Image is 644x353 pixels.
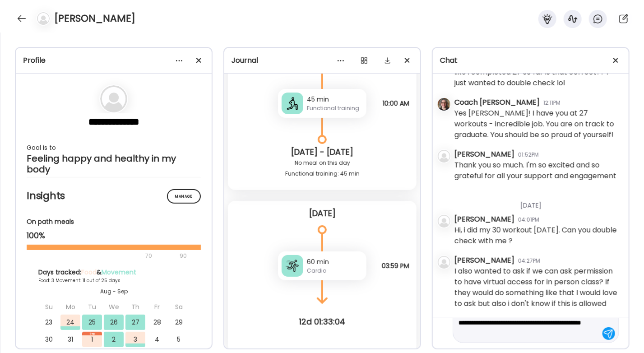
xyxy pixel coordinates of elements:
[38,288,189,296] div: Aug - Sep
[438,256,450,269] img: bg-avatar-default.svg
[125,299,145,315] div: Th
[518,216,539,224] div: 04:01PM
[438,150,450,163] img: bg-avatar-default.svg
[60,315,80,330] div: 24
[147,332,167,347] div: 4
[307,95,363,104] div: 45 min
[454,255,514,266] div: [PERSON_NAME]
[104,299,124,315] div: We
[518,151,539,159] div: 01:52PM
[125,332,145,347] div: 3
[235,158,409,179] div: No meal on this day Functional training: 45 min
[169,299,189,315] div: Sa
[169,315,189,330] div: 29
[224,316,420,327] div: 12d 01:33:04
[235,147,409,158] div: [DATE] - [DATE]
[454,266,621,309] div: I also wanted to ask if we can ask permission to have virtual access for in person class? If they...
[454,97,540,108] div: Coach [PERSON_NAME]
[104,332,124,347] div: 2
[383,99,409,107] span: 10:00 AM
[179,251,188,261] div: 90
[382,262,409,270] span: 03:59 PM
[147,315,167,330] div: 28
[37,12,50,25] img: bg-avatar-default.svg
[82,332,102,347] div: 1
[27,230,201,241] div: 100%
[438,215,450,228] img: bg-avatar-default.svg
[60,299,80,315] div: Mo
[54,11,135,26] h4: [PERSON_NAME]
[454,190,621,214] div: [DATE]
[543,99,561,107] div: 12:11PM
[100,85,127,112] img: bg-avatar-default.svg
[232,55,413,66] div: Journal
[82,299,102,315] div: Tu
[307,257,363,267] div: 60 min
[60,332,80,347] div: 31
[438,98,450,111] img: avatars%2FS1wIaVOrFecXUiwOauE1nRadVUk1
[307,104,363,112] div: Functional training
[27,217,201,227] div: On path meals
[167,189,201,204] div: Manage
[235,208,409,219] div: [DATE]
[169,332,189,347] div: 5
[307,267,363,275] div: Cardio
[102,268,136,277] span: Movement
[440,55,621,66] div: Chat
[82,332,102,335] div: Sep
[23,55,204,66] div: Profile
[454,108,621,140] div: Yes [PERSON_NAME]! I have you at 27 workouts - incredible job. You are on track to graduate. You ...
[38,268,189,277] div: Days tracked: &
[38,277,189,284] div: Food: 3 Movement: 11 out of 25 days
[39,332,59,347] div: 30
[454,225,621,246] div: Hi, i did my 30 workout [DATE]. Can you double check with me ?
[27,251,177,261] div: 70
[82,315,102,330] div: 25
[104,315,124,330] div: 26
[147,299,167,315] div: Fr
[518,257,540,265] div: 04:27PM
[454,214,514,225] div: [PERSON_NAME]
[454,160,621,181] div: Thank you so much. I'm so excited and so grateful for all your support and engagement
[27,189,201,203] h2: Insights
[39,299,59,315] div: Su
[27,142,201,153] div: Goal is to
[39,315,59,330] div: 23
[454,149,514,160] div: [PERSON_NAME]
[125,315,145,330] div: 27
[81,268,97,277] span: Food
[27,153,201,175] div: Feeling happy and healthy in my body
